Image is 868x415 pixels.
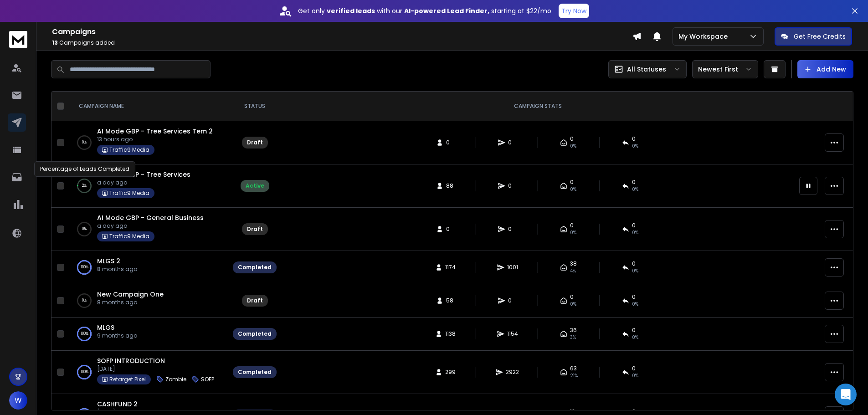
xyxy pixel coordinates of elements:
p: 2 % [82,181,87,190]
th: CAMPAIGN STATS [282,92,794,121]
span: 0% [570,229,576,236]
p: a day ago [97,179,190,186]
span: 0 [570,222,574,229]
strong: verified leads [327,6,375,15]
button: Try Now [559,4,589,18]
a: SOFP INTRODUCTION [97,356,165,365]
span: 299 [445,369,456,376]
p: Get only with our starting at $22/mo [298,6,551,15]
span: 21 % [570,372,578,379]
span: 0% [632,229,638,236]
div: Draft [247,225,263,233]
p: Get Free Credits [794,32,846,41]
span: 0 [632,293,636,301]
p: Traffic9 Media [109,233,149,240]
span: 0% [632,301,638,308]
td: 0%New Campaign One8 months ago [68,284,227,318]
span: 0 [446,139,455,146]
span: 0 [570,293,574,301]
span: 0 [508,297,517,304]
span: 4 % [570,267,576,275]
p: 13 hours ago [97,136,213,143]
span: 3 % [570,334,576,341]
td: 0%AI Mode GBP - General Businessa day agoTraffic9 Media [68,208,227,251]
span: 0 % [632,372,638,379]
p: 8 months ago [97,299,164,306]
span: 1138 [445,330,456,338]
p: 0 % [82,225,87,234]
span: 0 [570,135,574,143]
button: Get Free Credits [775,27,852,46]
span: 58 [446,297,455,304]
p: 9 months ago [97,332,137,339]
span: 36 [570,327,577,334]
span: MLGS [97,323,114,332]
td: 100%SOFP INTRODUCTION[DATE]Retarget PixelZombieSOFP [68,351,227,394]
span: 0 [508,182,517,190]
p: Traffic9 Media [109,190,149,197]
td: 100%MLGS 28 months ago [68,251,227,284]
span: 0% [570,186,576,193]
p: [DATE] [97,365,214,373]
img: logo [9,31,27,48]
a: New Campaign One [97,290,164,299]
span: 0 % [632,334,638,341]
button: W [9,391,27,410]
button: Newest First [692,60,758,78]
p: My Workspace [678,32,731,41]
a: CASHFUND 2 [97,400,138,409]
div: Completed [238,264,272,271]
div: Active [246,182,264,190]
span: 0 [632,179,636,186]
p: 8 months ago [97,266,137,273]
a: AI Mode GBP - Tree Services [97,170,190,179]
a: MLGS 2 [97,256,120,266]
p: SOFP [201,376,214,383]
p: Try Now [561,6,586,15]
span: 1001 [507,264,518,271]
span: 0 [446,225,455,233]
p: All Statuses [627,65,666,74]
span: 0% [632,143,638,150]
span: 88 [446,182,455,190]
td: 2%AI Mode GBP - Tree Servicesa day agoTraffic9 Media [68,164,227,208]
span: 1174 [445,264,456,271]
th: CAMPAIGN NAME [68,92,227,121]
div: Completed [238,330,272,338]
p: 100 % [81,263,88,272]
span: 0 [632,222,636,229]
p: Retarget Pixel [109,376,146,383]
p: 0 % [82,296,87,305]
span: 0 [508,139,517,146]
span: 0 [570,179,574,186]
span: 0 [632,327,636,334]
span: 38 [570,260,577,267]
a: AI Mode GBP - General Business [97,213,204,222]
span: 13 [52,39,58,46]
span: 0 [632,260,636,267]
div: Open Intercom Messenger [835,384,857,405]
p: Traffic9 Media [109,146,149,154]
span: 63 [570,365,577,372]
th: STATUS [227,92,282,121]
div: Completed [238,369,272,376]
span: 2922 [506,369,519,376]
h1: Campaigns [52,26,632,37]
span: 0% [570,143,576,150]
div: Draft [247,139,263,146]
span: 0 [632,135,636,143]
span: 0% [632,186,638,193]
strong: AI-powered Lead Finder, [404,6,489,15]
a: AI Mode GBP - Tree Services Tem 2 [97,127,213,136]
p: Campaigns added [52,39,632,46]
span: 0 [632,365,636,372]
span: 0% [570,301,576,308]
